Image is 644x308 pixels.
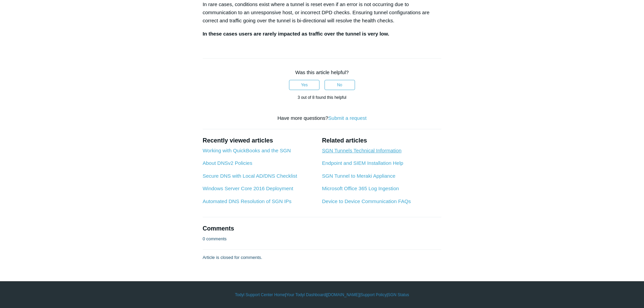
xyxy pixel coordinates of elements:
div: | | | | [126,292,518,298]
a: Windows Server Core 2016 Deployment [203,185,293,191]
a: About DNSv2 Policies [203,160,252,166]
a: Support Policy [360,292,386,298]
h2: Related articles [322,136,441,145]
span: In rare cases, conditions exist where a tunnel is reset even if an error is not occurring due to ... [203,1,429,23]
a: Automated DNS Resolution of SGN IPs [203,198,292,204]
button: This article was not helpful [325,80,355,90]
span: Was this article helpful? [295,69,349,75]
h2: Recently viewed articles [203,136,315,145]
a: SGN Tunnel to Meraki Appliance [322,173,395,179]
div: Have more questions? [203,114,442,122]
a: Endpoint and SIEM Installation Help [322,160,403,166]
a: Device to Device Communication FAQs [322,198,411,204]
a: Submit a request [328,115,367,121]
p: Article is closed for comments. [203,254,262,261]
a: Working with QuickBooks and the SGN [203,148,291,153]
a: Microsoft Office 365 Log Ingestion [322,185,399,191]
p: 0 comments [203,236,227,242]
h2: Comments [203,224,442,233]
a: SGN Status [388,292,409,298]
a: Todyl Support Center Home [235,292,285,298]
a: SGN Tunnels Technical Information [322,148,401,153]
strong: In these cases users are rarely impacted as traffic over the tunnel is very low. [203,31,389,37]
a: [DOMAIN_NAME] [327,292,359,298]
button: This article was helpful [289,80,319,90]
a: Your Todyl Dashboard [286,292,326,298]
span: 3 out of 8 found this helpful [297,95,346,100]
a: Secure DNS with Local AD/DNS Checklist [203,173,297,179]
